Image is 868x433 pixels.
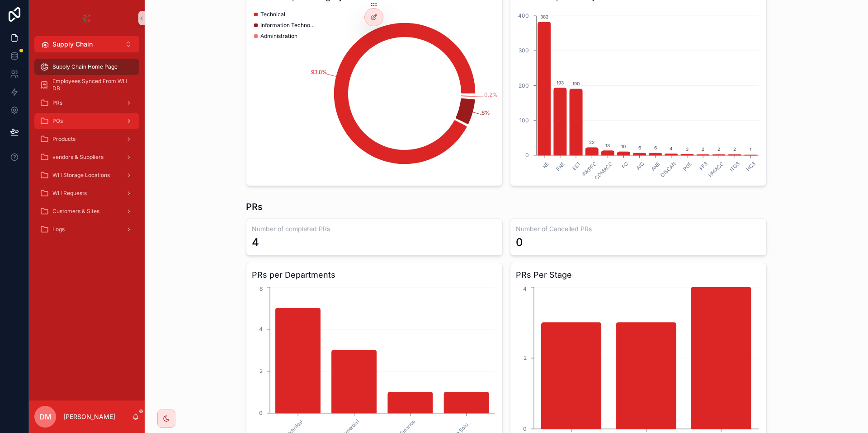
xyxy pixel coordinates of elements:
[594,160,614,181] text: COMACC
[34,77,139,93] a: Employees Synced From WH DB
[34,203,139,219] a: Customers & Sites
[29,52,145,249] div: scrollable content
[717,146,720,152] text: 2
[516,224,761,233] h3: Number of Cancelled PRs
[518,12,529,19] tspan: 400
[260,22,315,29] span: Information Technology
[660,160,678,178] text: DISCAN
[34,59,139,75] a: Supply Chain Home Page
[519,47,529,54] tspan: 300
[252,224,497,233] h3: Number of completed PRs
[698,160,709,172] text: FFS
[34,185,139,201] a: WH Requests
[540,14,548,19] text: 382
[635,160,646,171] text: A/C
[34,221,139,237] a: Logs
[686,146,689,152] text: 3
[52,154,104,161] span: vendors & Suppliers
[52,40,93,49] span: Supply Chain
[259,285,263,292] tspan: 6
[484,91,498,98] tspan: 0.2%
[589,140,594,145] text: 22
[260,11,285,18] span: Technical
[728,160,741,173] text: ITGS
[259,368,263,374] tspan: 2
[252,269,497,281] h3: PRs per Departments
[52,208,99,215] span: Customers & Sites
[572,81,580,86] text: 190
[621,144,626,149] text: 10
[52,117,63,125] span: POs
[654,145,657,150] text: 6
[516,269,761,281] h3: PRs Per Stage
[525,152,529,158] tspan: 0
[34,95,139,111] a: PRs
[650,160,661,172] text: ANE
[260,33,297,40] span: Administration
[481,109,490,116] tspan: 6%
[519,82,529,89] tspan: 200
[523,285,527,292] tspan: 4
[252,235,259,250] div: 4
[34,131,139,147] a: Products
[524,354,527,361] tspan: 2
[605,143,610,148] text: 13
[39,411,52,422] span: DM
[311,69,327,75] tspan: 93.8%
[80,11,94,25] img: App logo
[516,235,523,250] div: 0
[259,410,263,416] tspan: 0
[682,160,693,172] text: PGE
[52,78,130,92] span: Employees Synced From WH DB
[63,412,115,421] p: [PERSON_NAME]
[52,190,87,197] span: WH Requests
[34,36,139,52] button: Select Button
[52,135,75,143] span: Products
[34,167,139,183] a: WH Storage Locations
[733,146,736,152] text: 2
[34,149,139,165] a: vendors & Suppliers
[557,80,564,85] text: 193
[52,99,62,107] span: PRs
[580,160,598,177] text: INKPFC
[541,160,551,170] text: NE
[745,160,757,172] text: HCS
[246,200,263,213] h1: PRs
[52,172,110,179] span: WH Storage Locations
[571,160,582,172] text: EET
[34,113,139,129] a: POs
[707,160,725,178] text: HMACC
[52,226,65,233] span: Logs
[702,146,704,152] text: 2
[259,326,263,332] tspan: 4
[620,160,630,170] text: PC
[638,145,641,150] text: 6
[523,425,527,432] tspan: 0
[252,7,497,180] div: chart
[52,63,118,70] span: Supply Chain Home Page
[750,147,751,152] text: 1
[516,7,761,180] div: chart
[670,146,673,151] text: 4
[555,160,566,172] text: FNE
[519,117,529,124] tspan: 100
